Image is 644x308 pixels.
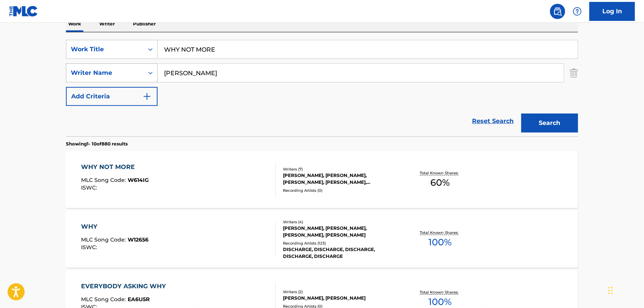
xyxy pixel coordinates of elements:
div: Drag [608,279,613,302]
div: WHY [81,222,149,231]
p: Total Known Shares: [420,170,460,176]
div: Recording Artists ( 0 ) [283,188,397,193]
button: Add Criteria [66,87,158,106]
p: Total Known Shares: [420,230,460,235]
span: W12656 [128,236,149,243]
img: Delete Criterion [570,63,578,82]
a: Log In [589,2,635,21]
div: [PERSON_NAME], [PERSON_NAME] [283,295,397,302]
div: Writer Name [71,68,139,77]
a: WHY NOT MOREMLC Song Code:W614IGISWC:Writers (7)[PERSON_NAME], [PERSON_NAME], [PERSON_NAME], [PER... [66,151,578,208]
div: Help [570,4,585,19]
span: ISWC : [81,244,99,251]
span: ISWC : [81,184,99,191]
span: 60 % [430,176,450,190]
a: WHYMLC Song Code:W12656ISWC:Writers (4)[PERSON_NAME], [PERSON_NAME], [PERSON_NAME], [PERSON_NAME]... [66,211,578,268]
p: Showing 1 - 10 of 880 results [66,141,128,147]
span: 100 % [428,235,452,249]
div: Writers ( 7 ) [283,166,397,172]
div: EVERYBODY ASKING WHY [81,282,170,291]
span: MLC Song Code : [81,177,128,183]
img: 9d2ae6d4665cec9f34b9.svg [142,92,152,101]
a: Reset Search [468,113,517,130]
span: W614IG [128,177,149,183]
p: Total Known Shares: [420,289,460,295]
span: EA6U5R [128,296,150,303]
img: search [553,7,562,16]
div: DISCHARGE, DISCHARGE, DISCHARGE, DISCHARGE, DISCHARGE [283,246,397,260]
div: Writers ( 2 ) [283,289,397,295]
a: Public Search [550,4,565,19]
p: Work [66,16,83,32]
div: Work Title [71,45,139,54]
div: WHY NOT MORE [81,163,149,172]
iframe: Chat Widget [606,272,644,308]
span: MLC Song Code : [81,296,128,303]
img: MLC Logo [9,6,38,17]
div: Writers ( 4 ) [283,219,397,225]
p: Writer [97,16,117,32]
div: [PERSON_NAME], [PERSON_NAME], [PERSON_NAME], [PERSON_NAME] [283,225,397,239]
button: Search [521,114,578,133]
p: Publisher [131,16,158,32]
span: MLC Song Code : [81,236,128,243]
div: [PERSON_NAME], [PERSON_NAME], [PERSON_NAME], [PERSON_NAME], [PERSON_NAME], . PROTEGE [PERSON_NAME... [283,172,397,186]
img: help [573,7,582,16]
div: Recording Artists ( 123 ) [283,240,397,246]
form: Search Form [66,40,578,136]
